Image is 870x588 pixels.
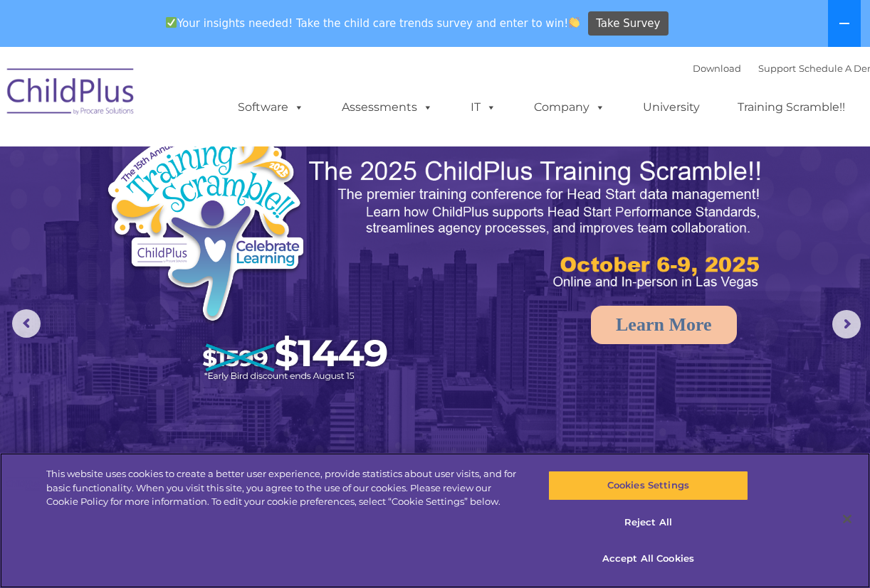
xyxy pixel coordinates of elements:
[166,17,177,28] img: ✅
[194,152,255,163] span: Phone number
[548,544,748,574] button: Accept All Cookies
[520,93,619,122] a: Company
[588,11,669,36] a: Take Survey
[723,93,859,122] a: Training Scramble!!
[456,93,510,122] a: IT
[224,93,318,122] a: Software
[327,93,447,122] a: Assessments
[159,9,586,37] span: Your insights needed! Take the child care trends survey and enter to win!
[758,63,796,74] a: Support
[693,63,741,74] a: Download
[548,471,748,501] button: Cookies Settings
[596,11,660,36] span: Take Survey
[832,503,863,535] button: Close
[569,17,580,28] img: 👏
[46,467,522,509] div: This website uses cookies to create a better user experience, provide statistics about user visit...
[548,508,748,538] button: Reject All
[194,94,238,105] span: Last name
[591,306,737,344] a: Learn More
[629,93,714,122] a: University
